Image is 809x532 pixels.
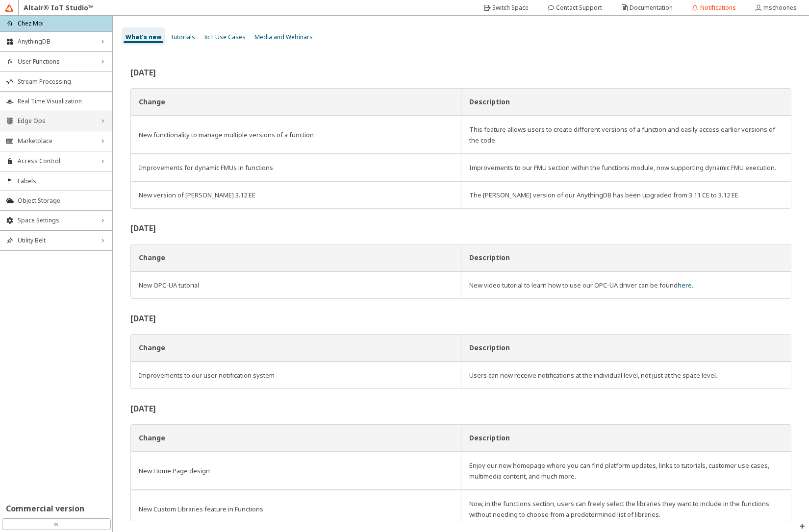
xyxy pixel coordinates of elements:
span: Stream Processing [18,78,106,86]
th: Description [461,334,791,362]
th: Change [130,244,461,271]
span: Real Time Visualization [18,97,106,105]
h2: [DATE] [130,405,791,412]
th: Description [461,244,791,271]
span: What’s new [126,33,161,41]
span: Utility Belt [18,237,95,244]
th: Change [130,334,461,362]
div: New video tutorial to learn how to use our OPC-UA driver can be found . [469,280,783,290]
div: New version of [PERSON_NAME] 3.12 EE [139,190,453,200]
th: Change [130,88,461,116]
span: Marketplace [18,137,95,145]
span: Edge Ops [18,117,95,125]
span: Access Control [18,157,95,165]
span: AnythingDB [18,38,95,46]
span: IoT Use Cases [204,33,246,41]
a: here [678,281,692,290]
div: This feature allows users to create different versions of a function and easily access earlier ve... [469,124,783,145]
div: New OPC-UA tutorial [139,280,453,290]
div: Improvements for dynamic FMUs in functions [139,162,453,173]
div: New functionality to manage multiple versions of a function [139,129,453,140]
span: Media and Webinars [254,33,313,41]
div: Enjoy our new homepage where you can find platform updates, links to tutorials, customer use case... [469,460,783,482]
div: New Custom Libraries feature in Functions [139,504,453,514]
h2: [DATE] [130,224,791,232]
th: Description [461,424,791,452]
div: New Home Page design [139,465,453,476]
span: Labels [18,177,106,185]
h2: [DATE] [130,69,791,76]
div: Improvements to our user notification system [139,370,453,381]
span: Tutorials [170,33,195,41]
span: Object Storage [18,197,106,205]
div: The [PERSON_NAME] version of our AnythingDB has been upgraded from 3.11 CE to 3.12 EE. [469,190,783,200]
span: User Functions [18,58,95,66]
h2: [DATE] [130,314,791,322]
div: Now, in the functions section, users can freely select the libraries they want to include in the ... [469,498,783,520]
div: Users can now receive notifications at the individual level, not just at the space level. [469,370,783,381]
th: Description [461,88,791,116]
span: Space Settings [18,217,95,224]
th: Change [130,424,461,452]
div: Improvements to our FMU section within the functions module, now supporting dynamic FMU execution. [469,162,783,173]
p: Chez Moi [18,19,44,27]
